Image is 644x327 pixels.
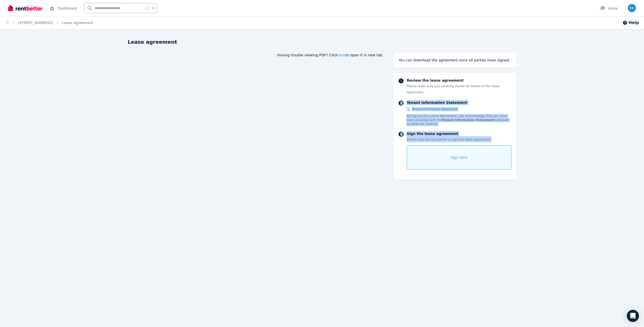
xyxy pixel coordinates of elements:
[8,4,43,12] img: RentBetter
[407,114,511,126] p: By signing this Lease Agreement, you acknowledge that you have been provided with the published b...
[442,118,494,122] strong: Tenant Information Statement
[128,38,516,45] h1: Lease agreement
[62,20,93,25] span: Lease Agreement
[399,101,404,106] div: 2
[622,20,639,26] button: Help
[338,53,346,58] span: here
[407,107,457,111] a: Tenant Information Statement
[399,132,404,137] div: 3
[128,53,384,58] div: Having trouble viewing PDF? Click to open it in new tab.
[407,100,511,105] p: Tenant Information Statement
[399,78,404,83] div: 1
[407,131,511,136] p: Sign the lease agreement
[627,310,639,322] div: Open Intercom Messenger
[628,4,636,12] img: Kyle Kahan
[407,138,491,141] span: Please click the box below to sign the lease agreement.
[18,21,53,25] a: [STREET_ADDRESS]
[600,6,618,11] div: Inbox
[407,78,511,83] p: Review the lease agreement
[152,6,154,10] span: k
[399,58,511,63] div: You can download the agreement once all parties have signed.
[407,84,499,94] span: Please make sure you carefully review all details of the lease agreement.
[412,107,457,111] span: Tenant Information Statement
[451,155,468,160] span: Sign here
